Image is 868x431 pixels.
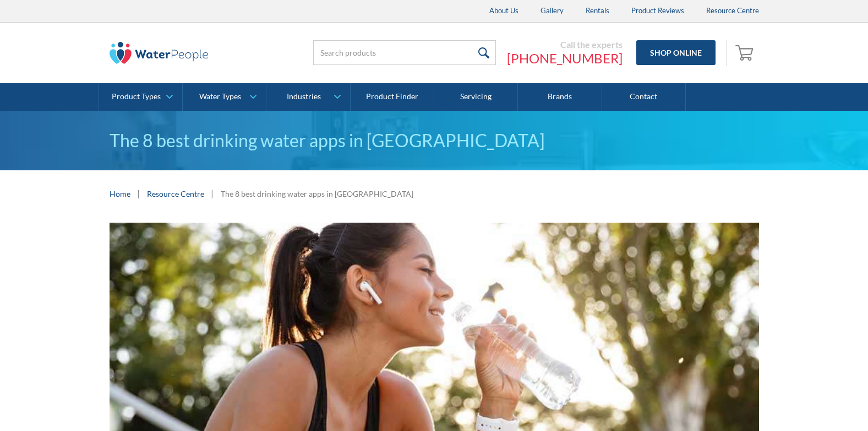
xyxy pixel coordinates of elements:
[210,187,215,200] div: |
[110,188,130,200] a: Home
[147,188,204,200] a: Resource Centre
[507,39,623,50] div: Call the experts
[99,83,182,111] a: Product Types
[110,42,209,64] img: The Water People
[735,44,756,61] img: shopping cart
[221,188,413,200] div: The 8 best drinking water apps in [GEOGRAPHIC_DATA]
[313,40,496,65] input: Search products
[199,92,241,101] div: Water Types
[507,50,623,67] a: [PHONE_NUMBER]
[183,83,266,111] a: Water Types
[518,83,602,111] a: Brands
[136,187,141,200] div: |
[602,83,686,111] a: Contact
[636,40,716,65] a: Shop Online
[110,127,759,154] h1: The 8 best drinking water apps in [GEOGRAPHIC_DATA]
[266,83,350,111] a: Industries
[351,83,434,111] a: Product Finder
[287,92,321,101] div: Industries
[733,40,759,66] a: Open empty cart
[434,83,518,111] a: Servicing
[112,92,161,101] div: Product Types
